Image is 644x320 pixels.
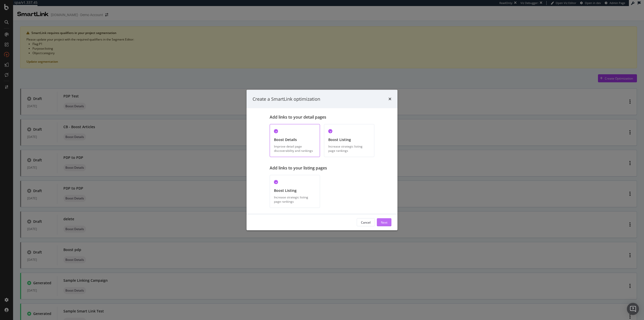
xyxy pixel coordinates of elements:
button: Next [377,218,391,226]
div: Create a SmartLink optimization [253,96,320,102]
div: Increase strategic listing page rankings [328,144,370,153]
div: modal [247,90,397,230]
div: Open Intercom Messenger [627,303,639,315]
button: Cancel [357,218,375,226]
div: Add links to your listing pages [270,165,374,171]
div: Boost Details [274,137,316,142]
div: Cancel [361,220,371,224]
div: times [388,96,391,102]
div: Add links to your detail pages [270,114,374,120]
div: Boost Listing [274,188,316,193]
div: Next [381,220,387,224]
div: Boost Listing [328,137,370,142]
div: Improve detail page discoverability and rankings [274,144,316,153]
div: Increase strategic listing page rankings [274,195,316,204]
